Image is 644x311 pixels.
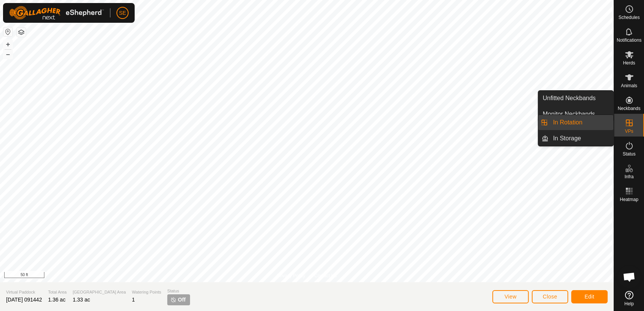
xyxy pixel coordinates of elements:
span: Infra [624,174,633,179]
span: Close [543,294,557,300]
span: 1.36 ac [48,297,66,303]
button: Reset Map [3,27,13,36]
span: Schedules [618,15,639,20]
a: Contact Us [314,272,337,279]
a: In Storage [548,131,613,146]
span: View [504,294,517,300]
button: Close [532,290,568,303]
button: – [3,50,13,59]
span: Status [622,152,635,156]
button: View [492,290,529,303]
span: Edit [584,294,594,300]
span: Monitor Neckbands [543,110,595,119]
span: SE [119,9,126,17]
span: Unfitted Neckbands [543,94,596,103]
span: Herds [623,61,635,65]
span: 1.33 ac [73,297,90,303]
a: Privacy Policy [277,272,305,279]
span: Total Area [48,289,67,295]
span: Status [167,288,190,294]
img: Gallagher Logo [9,6,104,20]
span: Neckbands [617,106,640,111]
span: 1 [132,297,135,303]
span: Heatmap [620,197,638,202]
a: In Rotation [548,115,613,130]
span: Watering Points [132,289,161,295]
a: Help [614,288,644,309]
li: In Storage [538,131,613,146]
span: Notifications [617,38,641,42]
span: Animals [621,83,637,88]
img: turn-off [170,297,176,303]
a: Monitor Neckbands [538,107,613,122]
span: Virtual Paddock [6,289,42,295]
button: Map Layers [17,28,26,37]
button: + [3,40,13,49]
span: In Rotation [553,118,582,127]
div: Open chat [618,265,641,288]
span: In Storage [553,134,581,143]
span: Help [624,302,634,306]
span: [DATE] 091442 [6,297,42,303]
button: Edit [571,290,608,303]
li: In Rotation [538,115,613,130]
span: VPs [625,129,633,134]
span: Off [178,296,185,304]
span: [GEOGRAPHIC_DATA] Area [73,289,126,295]
a: Unfitted Neckbands [538,91,613,106]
